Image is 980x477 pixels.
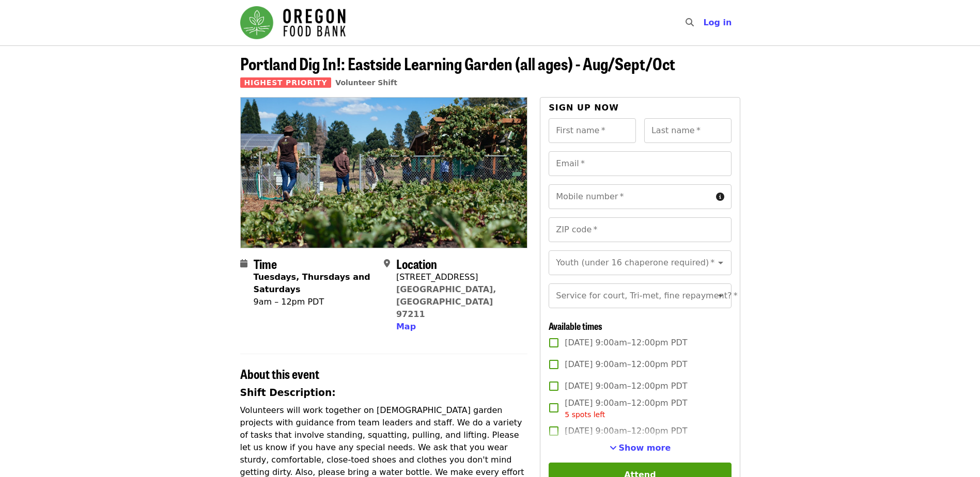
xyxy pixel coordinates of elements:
[549,319,602,332] span: Available times
[700,10,708,35] input: Search
[549,217,731,242] input: ZIP code
[240,387,336,398] strong: Shift Description:
[686,18,694,27] i: search icon
[644,118,732,143] input: Last name
[549,118,636,143] input: First name
[549,103,619,113] span: Sign up now
[396,271,519,283] div: [STREET_ADDRESS]
[240,51,675,75] span: Portland Dig In!: Eastside Learning Garden (all ages) - Aug/Sept/Oct
[240,364,319,383] span: About this event
[713,256,728,270] button: Open
[240,6,346,39] img: Oregon Food Bank - Home
[254,296,376,308] div: 9am – 12pm PDT
[565,380,687,392] span: [DATE] 9:00am–12:00pm PDT
[695,12,740,33] button: Log in
[565,425,687,437] span: [DATE] 9:00am–12:00pm PDT
[549,151,731,176] input: Email
[565,410,605,419] span: 5 spots left
[565,337,687,349] span: [DATE] 9:00am–12:00pm PDT
[565,397,687,420] span: [DATE] 9:00am–12:00pm PDT
[716,192,724,202] i: circle-info icon
[713,289,728,303] button: Open
[240,259,247,268] i: calendar icon
[396,284,496,319] a: [GEOGRAPHIC_DATA], [GEOGRAPHIC_DATA] 97211
[549,184,711,209] input: Mobile number
[396,322,416,331] span: Map
[241,98,527,247] img: Portland Dig In!: Eastside Learning Garden (all ages) - Aug/Sept/Oct organized by Oregon Food Bank
[619,443,671,453] span: Show more
[254,255,277,273] span: Time
[254,272,370,294] strong: Tuesdays, Thursdays and Saturdays
[703,18,732,27] span: Log in
[384,259,390,268] i: map-marker-alt icon
[335,78,397,87] a: Volunteer Shift
[396,255,437,273] span: Location
[610,442,671,454] button: See more timeslots
[396,321,416,333] button: Map
[565,358,687,371] span: [DATE] 9:00am–12:00pm PDT
[240,77,332,88] span: Highest Priority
